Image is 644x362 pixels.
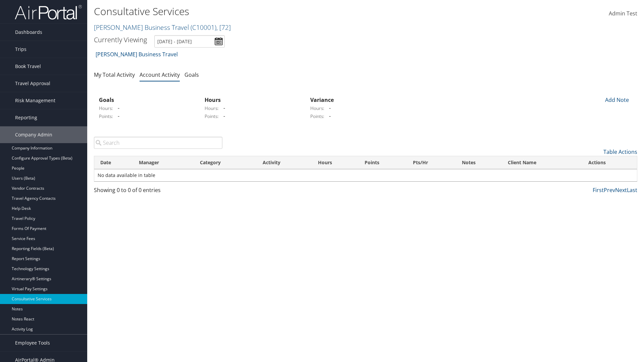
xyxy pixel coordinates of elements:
[15,109,37,126] span: Reporting
[627,186,637,194] a: Last
[99,113,113,120] label: Points:
[15,75,50,92] span: Travel Approval
[310,113,324,120] label: Points:
[312,156,359,169] th: Hours
[326,112,331,120] span: -
[205,96,221,104] strong: Hours
[456,156,502,169] th: Notes
[220,112,225,120] span: -
[15,4,82,20] img: airportal-logo.png
[94,169,637,181] td: No data available in table
[216,23,231,32] span: , [ 72 ]
[133,156,194,169] th: Manager: activate to sort column ascending
[94,71,135,78] a: My Total Activity
[114,104,119,112] span: -
[94,186,222,197] div: Showing 0 to 0 of 0 entries
[407,156,456,169] th: Pts/Hr
[359,156,407,169] th: Points
[220,104,225,112] span: -
[99,105,113,112] label: Hours:
[154,35,225,48] input: [DATE] - [DATE]
[94,23,231,32] a: [PERSON_NAME] Business Travel
[94,35,147,44] h3: Currently Viewing
[184,71,199,78] a: Goals
[15,126,52,143] span: Company Admin
[609,3,637,24] a: Admin Test
[94,4,456,18] h1: Consultative Services
[15,41,26,58] span: Trips
[191,23,216,32] span: ( C10001 )
[94,137,222,149] input: Search
[604,186,615,194] a: Prev
[609,10,637,17] span: Admin Test
[326,104,331,112] span: -
[15,335,50,351] span: Employee Tools
[582,156,637,169] th: Actions
[310,96,334,104] strong: Variance
[600,96,632,104] div: Add Note
[15,24,42,41] span: Dashboards
[205,113,219,120] label: Points:
[615,186,627,194] a: Next
[15,58,41,75] span: Book Travel
[96,48,178,61] a: [PERSON_NAME] Business Travel
[603,148,637,156] a: Table Actions
[502,156,583,169] th: Client Name
[194,156,257,169] th: Category: activate to sort column ascending
[310,105,324,112] label: Hours:
[257,156,312,169] th: Activity: activate to sort column ascending
[99,96,114,104] strong: Goals
[15,92,55,109] span: Risk Management
[94,156,133,169] th: Date: activate to sort column ascending
[205,105,219,112] label: Hours:
[140,71,180,78] a: Account Activity
[114,112,119,120] span: -
[593,186,604,194] a: First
